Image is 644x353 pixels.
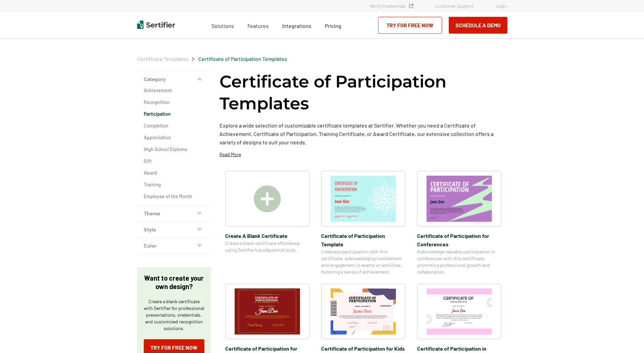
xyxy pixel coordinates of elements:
[144,193,204,200] a: Employee of the Month
[417,248,501,275] span: Acknowledge valuable participation in conferences with this certificate, promoting professional g...
[137,87,211,205] div: Category
[137,238,211,254] button: Color
[144,298,204,332] p: Create a blank certificate with Sertifier for professional presentations, credentials, and custom...
[247,21,269,29] span: Features
[137,56,287,62] div: Breadcrumb
[331,288,396,334] img: Certificate of Participation for Kids​
[144,87,204,94] a: Achievement
[225,240,309,253] span: Create a blank certificate effortlessly using Sertifier’s professional tools.
[144,170,204,176] a: Award
[325,21,341,29] a: Pricing
[225,232,309,240] span: Create A Blank Certificate
[144,158,204,165] a: Gift
[137,56,189,62] a: Certificate Templates
[321,248,405,275] span: Celebrate participation with this certificate, acknowledging involvement and engagement in events...
[235,288,300,334] img: Certificate of Participation​ for Workshops
[321,344,405,353] span: Certificate of Participation for Kids​
[219,71,507,114] h1: Certificate of Participation Templates
[417,171,501,275] a: Certificate of Participation for Conference​sCertificate of Participation for Conference​sAcknowl...
[409,4,413,8] img: Verified
[254,185,281,212] img: Create A Blank Certificate
[198,56,287,62] span: Certificate of Participation Templates
[137,205,211,221] button: Theme
[137,56,189,62] span: Certificate Templates
[435,3,474,9] a: Customer Support
[144,122,204,129] a: Completion
[219,151,241,158] p: Read More
[325,23,341,29] span: Pricing
[378,17,442,34] a: Try for Free Now
[331,176,396,222] img: Certificate of Participation Template
[417,232,501,248] span: Certificate of Participation for Conference​s
[144,146,204,153] a: High School Diploma
[211,21,234,29] span: Solutions
[219,121,507,146] p: Explore a wide selection of customizable certificate templates at Sertifier. Whether you need a C...
[427,288,492,334] img: Certificate of Participation in Sports
[144,111,204,117] a: Participation
[144,134,204,141] a: Appreciation
[137,221,211,238] button: Style
[370,3,413,9] a: Verify Credentials
[144,274,204,291] p: Want to create your own design?
[144,181,204,188] a: Training
[198,56,287,62] a: Certificate of Participation Templates
[137,21,175,29] img: Sertifier | Digital Credentialing Platform
[427,176,492,222] img: Certificate of Participation for Conference​s
[321,171,405,275] a: Certificate of Participation TemplateCertificate of Participation TemplateCelebrate participation...
[496,3,507,9] a: Login
[282,21,311,29] a: Integrations
[321,232,405,248] span: Certificate of Participation Template
[144,99,204,106] a: Recognition
[282,23,311,29] span: Integrations
[137,71,211,87] button: Category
